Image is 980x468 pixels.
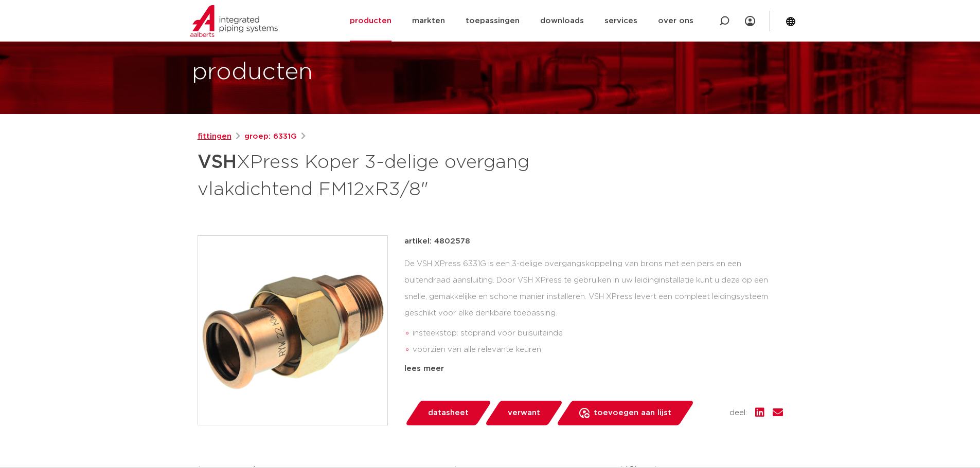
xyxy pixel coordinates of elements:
[484,401,563,425] a: verwant
[404,235,470,248] p: artikel: 4802578
[198,147,584,202] h1: XPress Koper 3-delige overgang vlakdichtend FM12xR3/8"
[413,342,783,358] li: voorzien van alle relevante keuren
[729,407,747,419] span: deel:
[404,256,783,359] div: De VSH XPress 6331G is een 3-delige overgangskoppeling van brons met een pers en een buitendraad ...
[198,153,237,172] strong: VSH
[404,363,783,375] div: lees meer
[413,358,783,375] li: Leak Before Pressed-functie
[428,405,469,421] span: datasheet
[508,405,540,421] span: verwant
[198,236,387,425] img: Product Image for VSH XPress Koper 3-delige overgang vlakdichtend FM12xR3/8"
[413,325,783,342] li: insteekstop: stoprand voor buisuiteinde
[404,401,492,425] a: datasheet
[192,56,313,89] h1: producten
[244,130,297,143] a: groep: 6331G
[594,405,671,421] span: toevoegen aan lijst
[198,130,231,143] a: fittingen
